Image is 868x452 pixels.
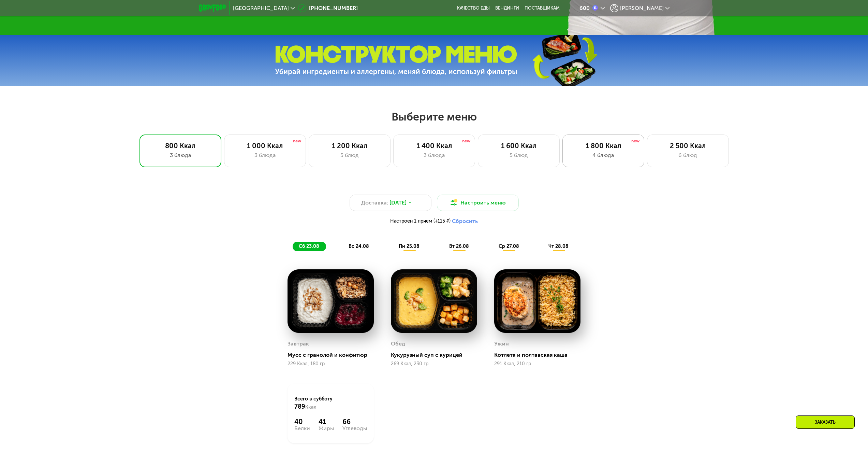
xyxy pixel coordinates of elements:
div: 4 блюда [570,151,637,159]
div: 5 блюд [316,151,383,159]
button: Настроить меню [437,195,519,211]
span: Настроен 1 прием (+115 ₽) [390,219,451,224]
div: 1 000 Ккал [231,142,299,150]
div: Обед [391,339,405,349]
span: [DATE] [389,199,407,207]
div: 3 блюда [231,151,299,159]
div: 229 Ккал, 180 гр [288,361,374,367]
div: 6 блюд [654,151,722,159]
div: Завтрак [288,339,309,349]
div: 1 800 Ккал [570,142,637,150]
div: поставщикам [525,5,560,11]
div: 1 600 Ккал [485,142,553,150]
h2: Выберите меню [22,110,846,124]
span: ср 27.08 [499,243,519,249]
span: Доставка: [361,199,388,207]
span: вт 26.08 [449,243,469,249]
span: чт 28.08 [548,243,569,249]
div: 3 блюда [400,151,468,159]
a: [PHONE_NUMBER] [298,4,358,12]
span: [PERSON_NAME] [620,5,664,11]
div: 1 400 Ккал [400,142,468,150]
div: Белки [294,426,310,431]
span: пн 25.08 [399,243,420,249]
div: Мусс с гранолой и конфитюр [288,352,379,358]
div: 5 блюд [485,151,553,159]
span: 789 [294,403,305,410]
div: Всего в субботу [294,396,367,411]
div: Углеводы [342,426,367,431]
div: 3 блюда [147,151,214,159]
div: Котлета и полтавская каша [494,352,586,358]
div: 800 Ккал [147,142,214,150]
div: 2 500 Ккал [654,142,722,150]
a: Качество еды [457,5,490,11]
div: 1 200 Ккал [316,142,383,150]
span: вс 24.08 [349,243,369,249]
div: 40 [294,418,310,426]
div: Жиры [319,426,334,431]
span: сб 23.08 [299,243,319,249]
div: 291 Ккал, 210 гр [494,361,580,367]
span: Ккал [305,404,317,410]
div: 41 [319,418,334,426]
div: 269 Ккал, 230 гр [391,361,477,367]
span: [GEOGRAPHIC_DATA] [233,5,289,11]
div: Ужин [494,339,509,349]
a: Вендинги [495,5,519,11]
button: Сбросить [452,218,478,225]
div: Заказать [796,415,855,429]
div: Кукурузный суп с курицей [391,352,483,358]
div: 600 [579,5,590,11]
div: 66 [342,418,367,426]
